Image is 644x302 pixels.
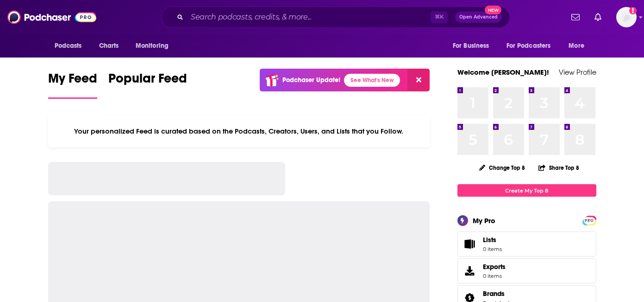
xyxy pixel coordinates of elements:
button: open menu [562,37,596,55]
button: open menu [129,37,181,55]
button: open menu [446,37,501,55]
a: Exports [457,258,596,283]
button: Open AdvancedNew [455,12,502,23]
img: Podchaser - Follow, Share and Rate Podcasts [7,8,96,26]
a: View Profile [559,68,596,77]
a: PRO [584,217,595,224]
a: Create My Top 8 [457,184,596,197]
button: open menu [500,37,564,55]
a: Charts [93,37,125,55]
span: My Feed [48,71,97,92]
span: PRO [584,217,595,224]
a: Welcome [PERSON_NAME]! [457,68,549,77]
a: Brands [483,289,509,298]
span: Lists [483,236,502,244]
span: More [569,39,584,52]
button: Change Top 8 [474,162,531,173]
div: My Pro [473,216,495,225]
span: New [485,6,501,14]
span: For Podcasters [506,39,551,52]
button: Share Top 8 [538,159,580,177]
span: Logged in as PresleyM [616,7,637,27]
span: Charts [99,39,119,52]
span: Exports [483,263,506,271]
a: Popular Feed [108,71,187,99]
button: Show profile menu [616,7,637,27]
a: My Feed [48,71,97,99]
a: See What's New [344,74,400,87]
span: Lists [483,236,496,244]
span: 0 items [483,246,502,252]
a: Show notifications dropdown [591,9,605,25]
img: User Profile [616,7,637,27]
span: Brands [483,289,505,298]
button: open menu [48,37,94,55]
span: Podcasts [55,39,82,52]
span: 0 items [483,273,506,279]
input: Search podcasts, credits, & more... [187,10,431,25]
span: Popular Feed [108,71,187,92]
span: Lists [461,238,479,251]
p: Podchaser Update! [282,76,340,84]
a: Show notifications dropdown [568,9,583,25]
span: Exports [461,264,479,277]
div: Search podcasts, credits, & more... [162,6,510,28]
div: Your personalized Feed is curated based on the Podcasts, Creators, Users, and Lists that you Follow. [48,116,430,147]
span: Monitoring [136,39,169,52]
span: ⌘ K [431,11,448,23]
span: For Business [453,39,489,52]
a: Lists [457,231,596,257]
svg: Add a profile image [629,7,637,14]
span: Open Advanced [459,15,498,19]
